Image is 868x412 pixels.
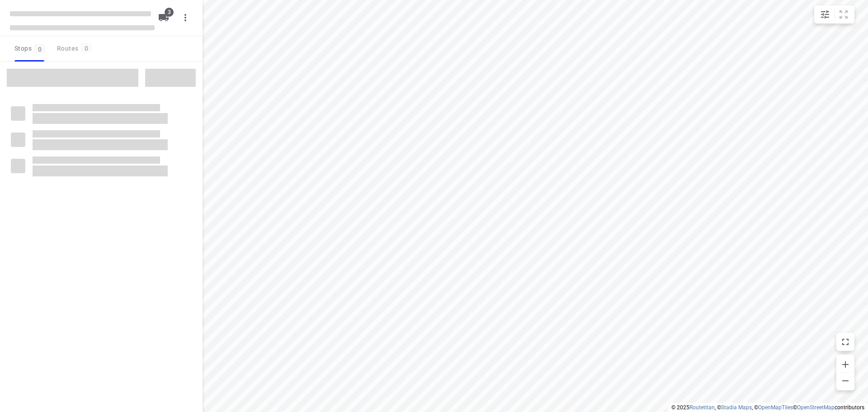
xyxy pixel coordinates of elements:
[816,5,834,24] button: Map settings
[689,404,715,411] a: Routetitan
[814,5,854,24] div: small contained button group
[721,404,752,411] a: Stadia Maps
[671,404,864,411] li: © 2025 , © , © © contributors
[758,404,793,411] a: OpenMapTiles
[797,404,835,411] a: OpenStreetMap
